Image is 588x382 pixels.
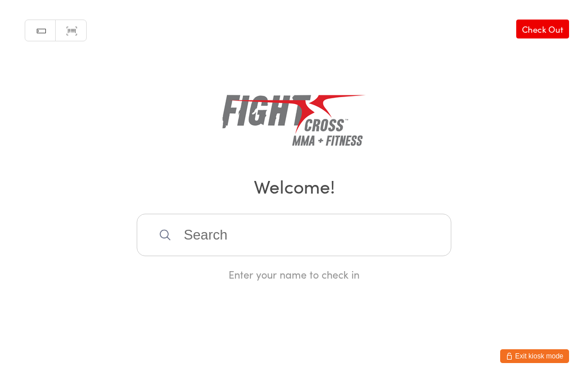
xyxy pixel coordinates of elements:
[516,20,569,38] a: Check Out
[222,76,366,157] img: Fightcross MMA & Fitness
[500,349,569,363] button: Exit kiosk mode
[11,173,577,199] h2: Welcome!
[137,214,451,256] input: Search
[137,267,451,281] div: Enter your name to check in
